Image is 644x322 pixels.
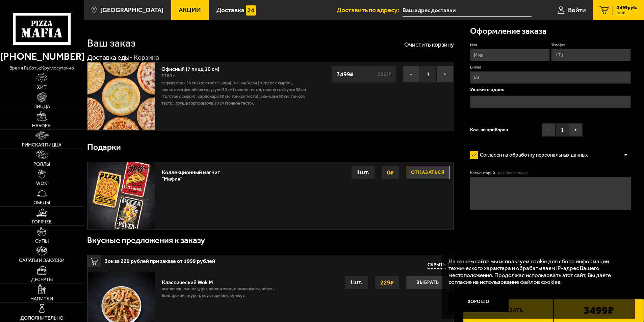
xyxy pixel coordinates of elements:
[428,262,446,269] span: Скрыть
[30,297,53,301] span: Напитки
[36,181,47,186] span: WOK
[33,200,50,205] span: Обеды
[87,38,135,49] h1: Ваш заказ
[406,166,450,179] button: Отказаться
[37,85,47,90] span: Хит
[470,170,631,176] label: Комментарий
[22,143,61,147] span: Римская пицца
[556,123,569,137] span: 1
[542,123,556,137] button: −
[87,162,454,230] a: Коллекционный магнит "Мафия"Отказаться0₽1шт.
[351,166,375,179] div: 1 шт.
[161,73,175,79] span: 3780 г
[406,276,450,289] button: Выбрать
[403,66,420,83] button: −
[161,80,311,106] p: Фермерская 30 см (толстое с сыром), 4 сыра 30 см (толстое с сыром), Пикантный цыплёнок сулугуни 3...
[551,42,631,48] label: Телефон
[569,123,583,137] button: +
[470,49,550,61] input: Имя
[470,128,508,132] span: Кол-во приборов
[20,316,63,321] span: Дополнительно
[470,42,550,48] label: Имя
[448,292,509,312] button: Хорошо
[35,239,49,244] span: Супы
[448,258,624,286] p: На нашем сайте мы используем cookie для сбора информации технического характера и обрабатываем IP...
[335,68,355,81] strong: 3499 ₽
[216,7,244,13] span: Доставка
[470,27,547,35] h3: Оформление заказа
[404,42,454,48] button: Очистить корзину
[437,66,454,83] button: +
[420,66,437,83] span: 1
[403,4,531,17] input: Ваш адрес доставки
[568,7,586,13] span: Войти
[385,166,395,179] strong: 0 ₽
[87,236,205,245] h3: Вкусные предложения к заказу
[31,277,53,282] span: Десерты
[134,53,159,62] div: Корзина
[470,64,631,70] label: E-mail
[379,276,395,289] strong: 229 ₽
[32,124,51,128] span: Наборы
[470,87,631,92] p: Укажите адрес
[87,53,133,61] a: Доставка еды-
[162,286,279,302] p: цыпленок, лапша удон, овощи микс, шампиньоны, перец болгарский, огурец, соус терияки, кунжут.
[104,255,324,264] span: Вок за 229 рублей при заказе от 1999 рублей
[377,72,392,77] s: 5623 ₽
[33,162,50,167] span: Роллы
[470,148,595,162] label: Согласен на обработку персональных данных
[162,276,279,286] div: Классический Wok M
[100,7,163,13] span: [GEOGRAPHIC_DATA]
[87,143,121,152] h3: Подарки
[617,11,637,15] span: 1 шт.
[19,258,65,263] span: Салаты и закуски
[161,64,226,72] a: Офисный (7 пицц 30 см)
[428,262,450,269] button: Скрыть
[246,5,256,16] img: 15daf4d41897b9f0e9f617042186c801.svg
[344,276,368,289] div: 1 шт.
[32,220,52,224] span: Горячее
[470,71,631,84] input: @
[179,7,201,13] span: Акции
[337,7,403,13] span: Доставить по адресу:
[162,166,224,182] div: Коллекционный магнит "Мафия"
[33,104,50,109] span: Пицца
[551,49,631,61] input: +7 (
[617,5,637,10] span: 3499 руб.
[498,170,527,176] span: (необязательно)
